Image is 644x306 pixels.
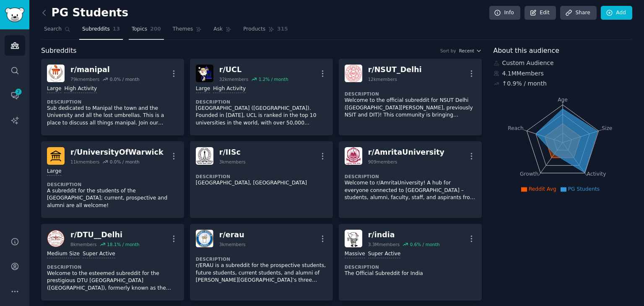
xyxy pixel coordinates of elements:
[47,270,178,292] p: Welcome to the esteemed subreddit for the prestigious DTU [GEOGRAPHIC_DATA] ([GEOGRAPHIC_DATA]), ...
[64,85,97,93] div: High Activity
[79,23,123,40] a: Subreddits13
[196,147,213,165] img: IISc
[129,23,164,40] a: Topics200
[196,85,210,93] div: Large
[508,125,524,131] tspan: Reach
[568,186,600,192] span: PG Students
[47,147,65,165] img: UniversityOfWarwick
[345,97,476,119] p: Welcome to the official subreddit for NSUT Delhi ([GEOGRAPHIC_DATA][PERSON_NAME], previously NSIT...
[368,159,397,165] div: 909 members
[520,171,538,177] tspan: Growth
[219,147,246,158] div: r/ IISc
[601,6,632,20] a: Add
[560,6,596,20] a: Share
[345,179,476,202] p: Welcome to r/AmritaUniversity! A hub for everyone connected to [GEOGRAPHIC_DATA] – students, alum...
[493,69,633,78] div: 4.1M Members
[41,46,77,56] span: Subreddits
[47,250,80,258] div: Medium Size
[196,65,213,82] img: UCL
[602,125,612,131] tspan: Size
[47,85,61,93] div: Large
[82,26,110,33] span: Subreddits
[41,59,184,135] a: manipalr/manipal79kmembers0.0% / monthLargeHigh ActivityDescriptionSub dedicated to Manipal the t...
[44,26,62,33] span: Search
[587,171,606,177] tspan: Activity
[345,264,476,270] dt: Description
[196,105,327,127] p: [GEOGRAPHIC_DATA] ([GEOGRAPHIC_DATA]). Founded in [DATE], UCL is ranked in the top 10 universitie...
[368,76,397,82] div: 12k members
[196,262,327,284] p: r/ERAU is a subreddit for the prospective students, future students, current students, and alumni...
[489,6,520,20] a: Info
[368,147,444,158] div: r/ AmritaUniversity
[150,26,161,33] span: 200
[47,230,65,247] img: DTU__Delhi
[525,6,556,20] a: Edit
[368,230,440,240] div: r/ india
[459,48,482,54] button: Recent
[15,89,22,95] span: 2
[243,26,265,33] span: Products
[196,99,327,105] dt: Description
[259,76,288,82] div: 1.2 % / month
[47,65,65,82] img: manipal
[345,230,362,247] img: india
[240,23,291,40] a: Products315
[213,85,246,93] div: High Activity
[196,174,327,179] dt: Description
[70,76,99,82] div: 79k members
[345,147,362,165] img: AmritaUniversity
[345,65,362,82] img: NSUT_Delhi
[368,250,401,258] div: Super Active
[219,159,246,165] div: 3k members
[219,76,248,82] div: 32k members
[47,182,178,187] dt: Description
[47,99,178,105] dt: Description
[110,159,140,165] div: 0.0 % / month
[196,179,327,187] p: [GEOGRAPHIC_DATA], [GEOGRAPHIC_DATA]
[493,59,633,67] div: Custom Audience
[5,8,24,22] img: GummySearch logo
[47,105,178,127] p: Sub dedicated to Manipal the town and the University and all the lost umbrellas. This is a place ...
[70,65,140,75] div: r/ manipal
[410,241,440,247] div: 0.6 % / month
[107,241,140,247] div: 18.1 % / month
[440,48,456,54] div: Sort by
[345,91,476,97] dt: Description
[219,230,246,240] div: r/ erau
[339,141,482,218] a: AmritaUniversityr/AmritaUniversity909membersDescriptionWelcome to r/AmritaUniversity! A hub for e...
[502,79,547,88] div: ↑ 0.9 % / month
[173,26,193,33] span: Themes
[70,241,97,247] div: 8k members
[213,26,223,33] span: Ask
[345,270,476,277] p: The Official Subreddit for India
[196,230,213,247] img: erau
[339,224,482,301] a: indiar/india3.3Mmembers0.6% / monthMassiveSuper ActiveDescriptionThe Official Subreddit for India
[47,264,178,270] dt: Description
[558,97,568,103] tspan: Age
[113,26,120,33] span: 13
[345,174,476,179] dt: Description
[170,23,205,40] a: Themes
[210,23,234,40] a: Ask
[47,187,178,210] p: A subreddit for the students of the [GEOGRAPHIC_DATA]; current, prospective and alumni are all we...
[196,256,327,262] dt: Description
[277,26,288,33] span: 315
[41,23,73,40] a: Search
[368,65,422,75] div: r/ NSUT_Delhi
[41,224,184,301] a: DTU__Delhir/DTU__Delhi8kmembers18.1% / monthMedium SizeSuper ActiveDescriptionWelcome to the este...
[132,26,147,33] span: Topics
[70,147,164,158] div: r/ UniversityOfWarwick
[339,59,482,135] a: NSUT_Delhir/NSUT_Delhi12kmembersDescriptionWelcome to the official subreddit for NSUT Delhi ([GEO...
[83,250,115,258] div: Super Active
[345,250,365,258] div: Massive
[190,141,333,218] a: IIScr/IISc3kmembersDescription[GEOGRAPHIC_DATA], [GEOGRAPHIC_DATA]
[70,230,140,240] div: r/ DTU__Delhi
[47,168,61,176] div: Large
[5,85,25,106] a: 2
[219,241,246,247] div: 3k members
[190,59,333,135] a: UCLr/UCL32kmembers1.2% / monthLargeHigh ActivityDescription[GEOGRAPHIC_DATA] ([GEOGRAPHIC_DATA])....
[529,186,556,192] span: Reddit Avg
[70,159,99,165] div: 11k members
[41,6,128,20] h2: PG Students
[190,224,333,301] a: eraur/erau3kmembersDescriptionr/ERAU is a subreddit for the prospective students, future students...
